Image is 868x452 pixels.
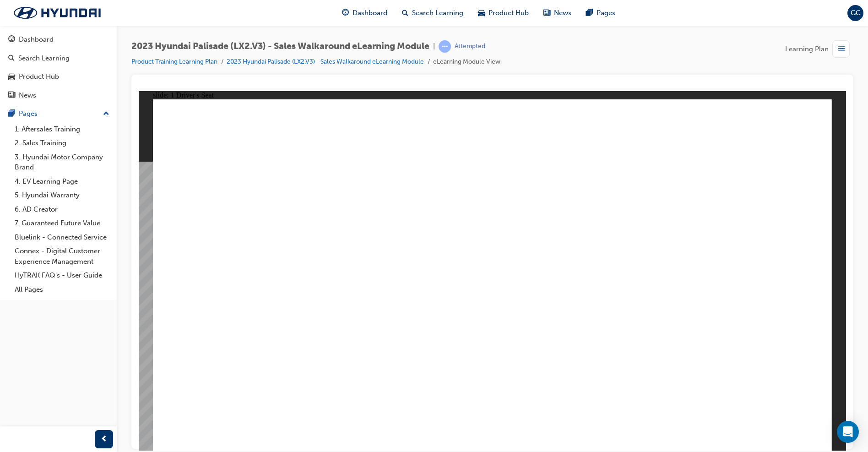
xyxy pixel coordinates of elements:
[4,68,113,85] a: Product Hub
[851,8,861,18] span: GC
[8,36,15,44] span: guage-icon
[5,3,110,22] img: Trak
[579,4,623,22] a: pages-iconPages
[395,4,471,22] a: search-iconSearch Learning
[19,34,54,45] div: Dashboard
[536,4,579,22] a: news-iconNews
[11,216,113,230] a: 7. Guaranteed Future Value
[353,8,387,18] span: Dashboard
[4,31,113,48] a: Dashboard
[4,87,113,104] a: News
[11,230,113,245] a: Bluelink - Connected Service
[11,174,113,189] a: 4. EV Learning Page
[19,90,36,101] div: News
[471,4,536,22] a: car-iconProduct Hub
[785,40,853,58] button: Learning Plan
[11,122,113,136] a: 1. Aftersales Training
[412,8,463,18] span: Search Learning
[785,44,829,54] span: Learning Plan
[478,7,485,19] span: car-icon
[586,7,593,19] span: pages-icon
[342,7,349,19] span: guage-icon
[131,41,429,52] span: 2023 Hyundai Palisade (LX2.V3) - Sales Walkaround eLearning Module
[597,8,615,18] span: Pages
[8,54,15,63] span: search-icon
[8,110,15,118] span: pages-icon
[847,5,863,21] button: GC
[11,136,113,150] a: 2. Sales Training
[433,41,435,52] span: |
[11,150,113,174] a: 3. Hyundai Motor Company Brand
[4,29,113,105] button: DashboardSearch LearningProduct HubNews
[11,202,113,217] a: 6. AD Creator
[4,105,113,122] button: Pages
[11,283,113,297] a: All Pages
[11,244,113,268] a: Connex - Digital Customer Experience Management
[488,8,529,18] span: Product Hub
[4,50,113,67] a: Search Learning
[11,188,113,202] a: 5. Hyundai Warranty
[433,57,500,67] li: eLearning Module View
[101,434,108,445] span: prev-icon
[543,7,550,19] span: news-icon
[227,58,424,65] a: 2023 Hyundai Palisade (LX2.V3) - Sales Walkaround eLearning Module
[335,4,395,22] a: guage-iconDashboard
[402,7,408,19] span: search-icon
[439,40,451,53] span: learningRecordVerb_ATTEMPT-icon
[18,53,70,64] div: Search Learning
[8,73,15,81] span: car-icon
[554,8,571,18] span: News
[19,109,38,119] div: Pages
[837,421,859,443] div: Open Intercom Messenger
[103,108,109,120] span: up-icon
[19,71,59,82] div: Product Hub
[455,42,485,51] div: Attempted
[131,58,217,65] a: Product Training Learning Plan
[838,44,845,55] span: list-icon
[11,268,113,283] a: HyTRAK FAQ's - User Guide
[8,92,15,100] span: news-icon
